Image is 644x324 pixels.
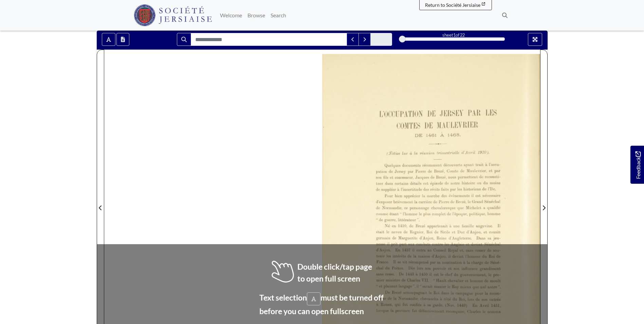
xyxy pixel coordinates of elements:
[358,33,371,46] button: Next Match
[528,33,542,46] button: Full screen mode
[402,32,505,38] div: sheet of 22
[217,8,245,22] a: Welcome
[245,8,268,22] a: Browse
[191,33,347,46] input: Search for
[134,3,212,28] a: Société Jersiaise logo
[102,33,115,46] button: Toggle text selection (Alt+T)
[425,2,480,8] span: Return to Société Jersiaise
[134,4,212,26] img: Société Jersiaise
[453,32,456,38] span: 1
[116,33,129,46] button: Open transcription window
[630,146,644,184] a: Would you like to provide feedback?
[177,33,191,46] button: Search
[268,8,289,22] a: Search
[634,151,642,179] span: Feedback
[347,33,359,46] button: Previous Match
